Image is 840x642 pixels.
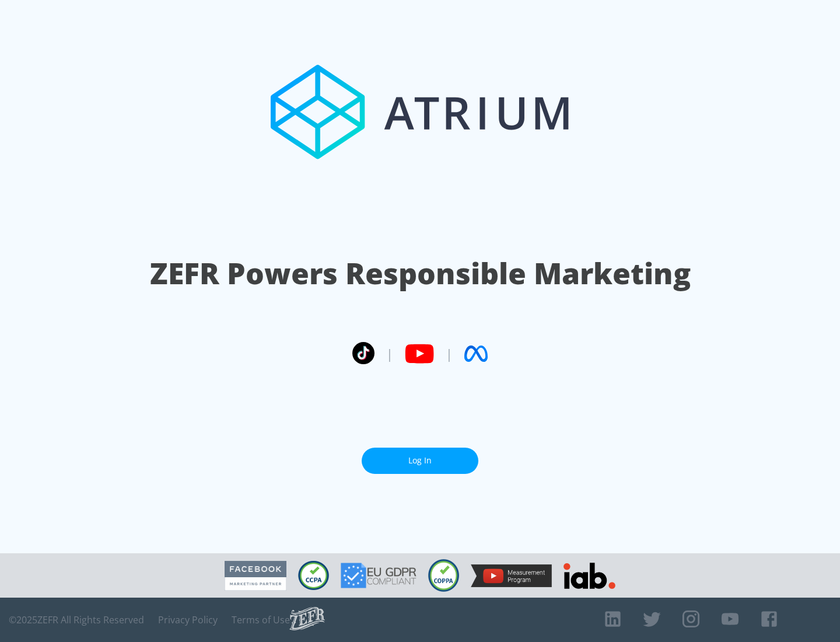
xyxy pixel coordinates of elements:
img: CCPA Compliant [298,561,329,590]
img: COPPA Compliant [428,559,459,592]
a: Terms of Use [232,614,290,626]
img: Facebook Marketing Partner [225,561,286,591]
a: Privacy Policy [158,614,218,626]
span: | [446,345,453,362]
span: | [386,345,393,362]
img: GDPR Compliant [341,563,416,588]
img: YouTube Measurement Program [471,564,552,587]
span: © 2025 ZEFR All Rights Reserved [9,614,144,626]
a: Log In [362,448,478,474]
h1: ZEFR Powers Responsible Marketing [150,253,691,294]
img: IAB [563,563,615,589]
